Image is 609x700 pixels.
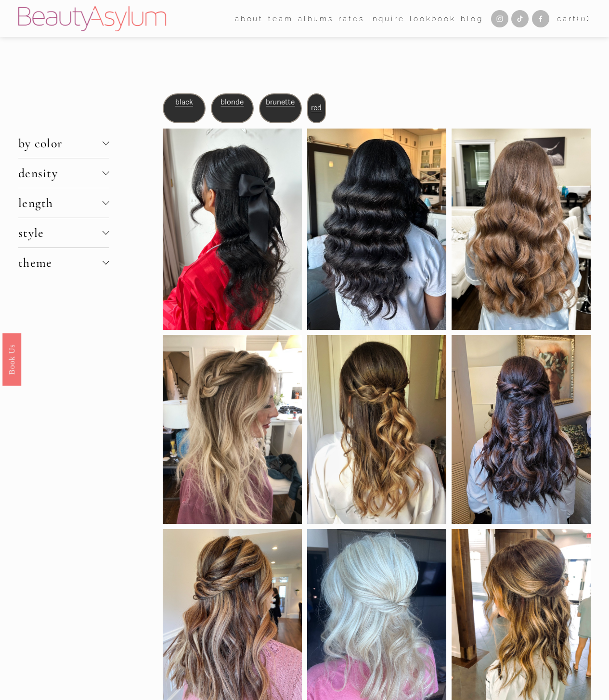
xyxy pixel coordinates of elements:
button: by color [18,129,109,158]
a: red [311,104,322,113]
span: team [268,12,293,26]
span: about [235,12,263,26]
a: Book Us [2,333,21,386]
a: Blog [461,11,483,26]
button: theme [18,248,109,277]
a: folder dropdown [235,11,263,26]
button: density [18,158,109,188]
img: Beauty Asylum | Bridal Hair &amp; Makeup Charlotte &amp; Atlanta [18,6,166,31]
a: blonde [220,98,244,107]
a: black [175,98,193,107]
a: TikTok [511,10,529,27]
button: style [18,218,109,247]
a: Instagram [491,10,508,27]
a: Facebook [532,10,549,27]
span: ( ) [577,14,591,23]
a: albums [298,11,334,26]
button: length [18,188,109,218]
a: brunette [266,98,295,107]
span: by color [18,136,103,151]
a: 0 items in cart [557,12,591,26]
span: 0 [581,14,587,23]
a: folder dropdown [268,11,293,26]
span: density [18,166,103,181]
span: style [18,225,103,240]
a: Lookbook [410,11,456,26]
span: theme [18,255,103,270]
a: Inquire [369,11,405,26]
span: length [18,195,103,210]
a: Rates [338,11,364,26]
